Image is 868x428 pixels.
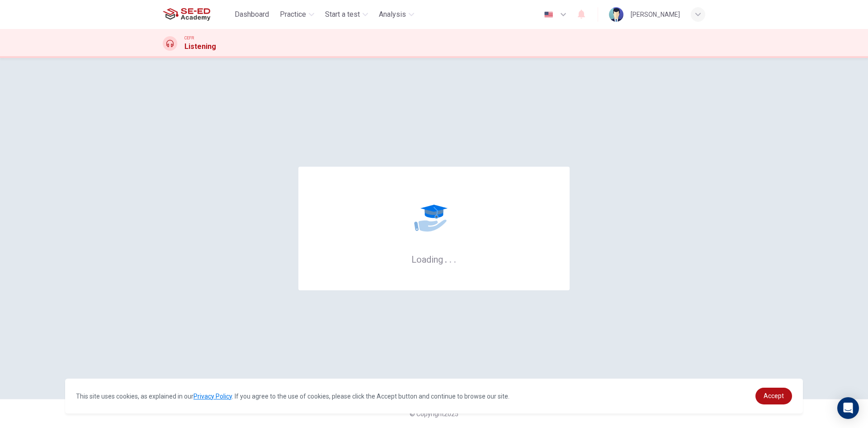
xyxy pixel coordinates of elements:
img: SE-ED Academy logo [163,5,210,24]
span: This site uses cookies, as explained in our . If you agree to the use of cookies, please click th... [76,393,509,400]
button: Practice [276,6,318,23]
a: Privacy Policy [193,393,232,400]
span: Accept [764,392,784,399]
img: en [543,11,554,18]
h6: Loading [411,253,457,265]
span: © Copyright 2025 [410,410,458,418]
img: Profile picture [609,7,623,22]
button: Dashboard [231,6,273,23]
div: cookieconsent [65,379,803,414]
span: CEFR [184,35,194,41]
h6: . [453,251,457,266]
div: Open Intercom Messenger [837,397,859,419]
a: SE-ED Academy logo [163,5,231,24]
button: Start a test [321,6,372,23]
h1: Listening [184,41,216,52]
span: Dashboard [235,9,269,20]
h6: . [444,251,448,266]
button: Analysis [375,6,418,23]
span: Analysis [379,9,406,20]
div: [PERSON_NAME] [631,9,680,20]
span: Practice [280,9,306,20]
span: Start a test [325,9,360,20]
a: dismiss cookie message [755,388,792,404]
h6: . [449,251,452,266]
